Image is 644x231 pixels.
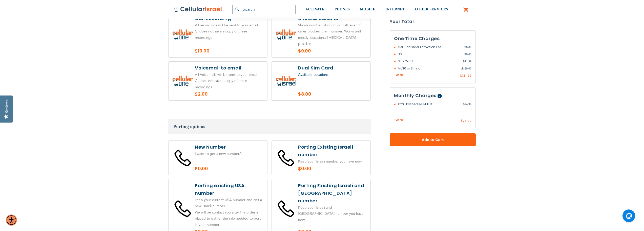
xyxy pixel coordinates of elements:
[406,137,459,143] span: Add to Cart
[461,66,463,71] span: $
[173,124,205,129] span: Porting options
[463,102,471,106] span: 24.99
[394,35,471,42] h3: One Time Charges
[463,102,465,106] span: $
[464,52,471,57] span: 0.00
[360,7,376,11] span: MOBILE
[464,45,466,49] span: $
[462,74,471,78] span: 131.99
[394,59,463,64] span: Sim Card
[4,99,9,113] div: Reviews
[6,215,17,226] div: Accessibility Menu
[464,52,466,57] span: $
[463,59,465,64] span: $
[390,133,476,146] button: Add to Cart
[463,59,471,64] span: 11.99
[385,7,405,11] span: INTERNET
[438,94,442,98] span: Help
[390,18,476,25] strong: Your Total
[394,66,461,71] span: Pro30 or Similar
[464,45,471,49] span: 0.00
[394,118,403,123] span: Total
[298,72,328,77] a: Available Locations
[394,45,464,49] span: Cellular Israel Activation Fee
[463,119,471,123] span: 24.99
[394,73,403,78] span: Total
[460,74,462,78] span: $
[415,7,448,11] span: OTHER SERVICES
[394,52,464,57] span: US
[394,92,437,99] span: Monthly Charges
[461,119,463,123] span: $
[394,102,463,106] span: Xtra : Kosher UNLIMITED
[174,6,222,12] img: Cellular Israel Logo
[232,5,296,14] input: Search
[335,7,350,11] span: PHONES
[461,66,471,71] span: 120.00
[305,7,324,11] span: ACTIVATE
